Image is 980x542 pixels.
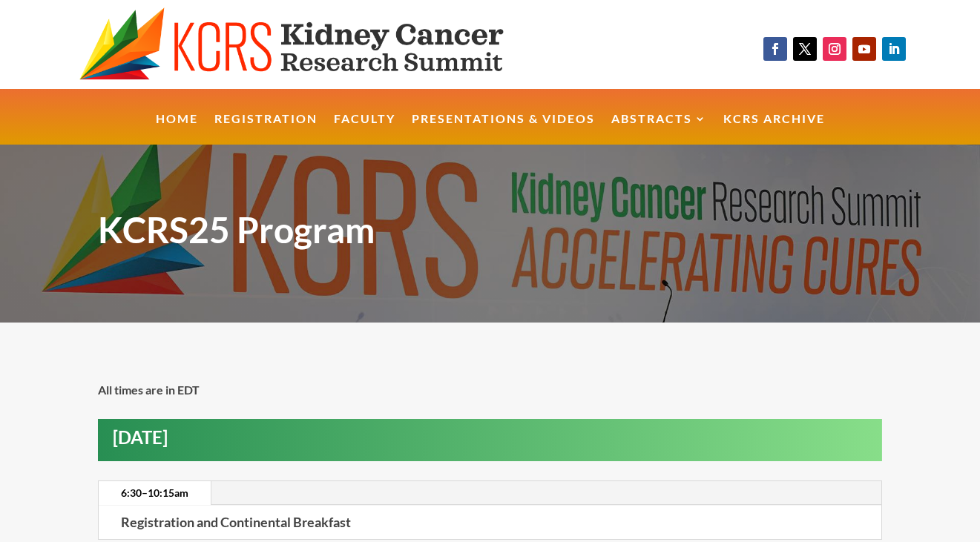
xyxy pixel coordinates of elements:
a: Follow on X [793,37,817,61]
a: Abstracts [611,113,707,145]
p: All times are in EDT [98,381,882,399]
h1: KCRS25 Program [98,203,882,264]
a: Home [156,113,198,145]
a: Faculty [334,113,395,145]
a: Follow on Instagram [823,37,846,61]
a: Registration [214,113,318,145]
a: KCRS Archive [723,113,825,145]
a: Follow on LinkedIn [882,37,906,61]
a: Follow on Youtube [852,37,876,61]
a: Presentations & Videos [412,113,595,145]
h2: [DATE] [113,429,882,454]
a: Follow on Facebook [763,37,787,61]
strong: Registration and Continental Breakfast [121,514,351,530]
a: 6:30–10:15am [99,481,211,505]
img: KCRS generic logo wide [79,7,556,82]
